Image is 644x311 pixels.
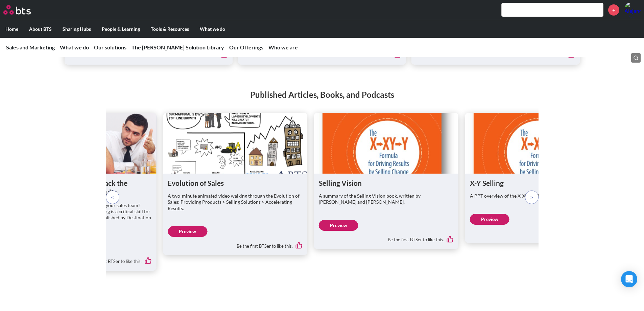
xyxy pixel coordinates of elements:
a: Preview [168,226,207,237]
h1: X-Y Selling [470,178,605,187]
div: Be the first BTSer to like this. [168,237,303,250]
h1: Why Your Sales Managers Lack the Coaching Skills to Drive Results [17,178,152,197]
a: Our Offerings [229,44,263,50]
p: A PPT overview of the X-XY-Y sales transformation. [470,193,605,199]
label: People & Learning [96,20,145,38]
a: What we do [60,44,89,50]
a: Preview [470,214,509,225]
p: A two-minute animated video walking through the Evolution of Sales: Providing Products > Selling ... [168,193,303,212]
a: + [608,4,619,16]
div: Be the first BTSer to like this. [470,225,605,238]
label: What we do [194,20,231,38]
label: Sharing Hubs [57,20,96,38]
div: Be the first BTSer to like this. [319,231,454,244]
a: The [PERSON_NAME] Solution Library [132,44,224,50]
h1: Evolution of Sales [168,178,303,187]
div: Open Intercom Messenger [621,271,637,287]
a: Profile [624,2,641,18]
p: What's the secret to getting the most from your sales team? [PERSON_NAME] shares why sales coachi... [17,202,152,227]
a: Preview [319,220,358,231]
p: A summary of the Selling Vision book, written by [PERSON_NAME] and [PERSON_NAME]. [319,193,454,205]
div: Be the first BTSer to like this. [17,252,152,266]
img: Alejandro Díaz [624,2,641,18]
a: Go home [3,5,43,15]
img: BTS Logo [3,5,31,15]
a: Who we are [268,44,298,50]
a: Our solutions [94,44,126,50]
label: Tools & Resources [145,20,194,38]
label: About BTS [24,20,57,38]
h1: Selling Vision [319,178,454,187]
a: Sales and Marketing [6,44,55,50]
